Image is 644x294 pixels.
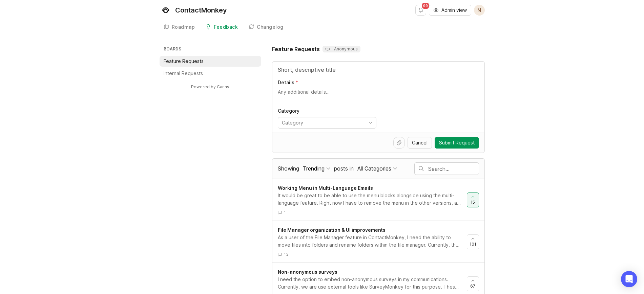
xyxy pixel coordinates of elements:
p: Anonymous [325,46,358,52]
a: Feedback [202,20,242,34]
span: Admin view [441,7,467,14]
button: Notifications [415,5,426,16]
button: 67 [467,276,479,291]
span: 101 [470,241,476,247]
button: Admin view [429,5,471,16]
input: Category [282,119,365,127]
div: All Categories [357,165,391,172]
input: Title [278,66,479,74]
textarea: Details [278,89,479,102]
p: Category [278,108,376,114]
a: Changelog [245,20,288,34]
span: Showing [278,165,299,172]
p: Internal Requests [164,70,203,77]
button: Submit Request [435,137,479,149]
div: As a user of the File Manager feature in ContactMonkey, I need the ability to move files into fol... [278,234,461,249]
button: Cancel [408,137,432,149]
button: N [474,5,485,16]
span: File Manager organization & UI improvements [278,227,386,233]
p: Details [278,79,294,86]
span: Non-anonymous surveys [278,269,337,275]
div: Changelog [257,25,284,29]
div: Trending [303,165,325,172]
span: Submit Request [439,139,475,146]
div: It would be great to be able to use the menu blocks alongside using the multi-language feature. R... [278,192,461,207]
img: ContactMonkey logo [160,4,172,16]
div: Roadmap [172,25,195,29]
div: I need the option to embed non-anonymous surveys in my communications. Currently, we are use exte... [278,276,461,291]
span: 67 [470,283,475,289]
a: File Manager organization & UI improvementsAs a user of the File Manager feature in ContactMonkey... [278,226,467,257]
span: Working Menu in Multi-Language Emails [278,185,373,191]
a: Working Menu in Multi-Language EmailsIt would be great to be able to use the menu blocks alongsid... [278,184,467,215]
span: 1 [284,209,286,215]
div: ContactMonkey [175,7,227,14]
a: Roadmap [160,20,199,34]
svg: toggle icon [365,120,376,126]
p: Feature Requests [164,58,204,65]
a: Internal Requests [160,68,261,79]
div: Feedback [214,25,238,29]
span: Cancel [412,139,428,146]
input: Search… [428,165,479,173]
div: Open Intercom Messenger [621,271,637,287]
button: posts in [356,164,398,173]
button: 101 [467,234,479,249]
h3: Boards [162,45,261,54]
div: toggle menu [278,117,376,129]
span: 15 [471,199,475,205]
button: 15 [467,193,479,207]
h1: Feature Requests [272,45,320,53]
span: posts in [334,165,354,172]
a: Feature Requests [160,56,261,67]
a: Powered by Canny [190,83,230,91]
button: Showing [302,164,332,173]
span: 99 [422,3,429,9]
span: N [477,6,481,14]
span: 13 [284,251,289,257]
